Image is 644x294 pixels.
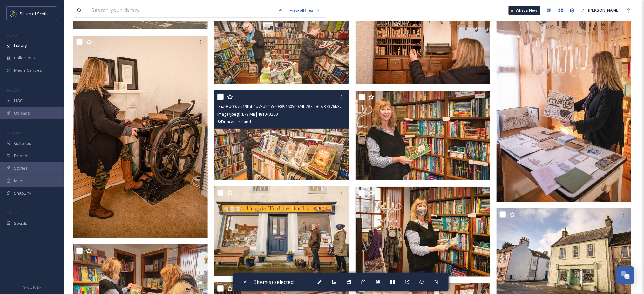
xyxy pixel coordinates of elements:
span: Media Centres [14,67,42,73]
span: MEDIA [6,33,17,37]
span: [PERSON_NAME] [588,7,620,13]
span: Galleries [14,140,31,146]
img: 4689d5f7682cd875a1d29a61b52a7bbcda4b98302390fbcc65443160c54dd1b3.jpg [214,8,349,84]
img: a29a3ebc112b322ae66b13e1b574361856262c19d259a5a7c9910199af039b96.jpg [214,186,349,276]
span: WIDGETS [6,130,21,135]
a: Privacy Policy [23,283,41,291]
input: Search your library [88,3,275,17]
span: Uploads [14,110,30,116]
span: image/jpeg | 4.79 MB | 4810 x 3200 [217,111,278,117]
span: Privacy Policy [23,285,41,290]
span: Collections [14,55,35,61]
span: SOCIALS [6,210,19,215]
span: UGC [14,98,23,104]
span: eaa03d00ce919fbb4b73d24556038916050024b287ae6ec37376b3c0b2e86e88.jpg [217,103,369,109]
span: 3 item(s) selected. [254,278,295,285]
span: Maps [14,178,24,184]
span: Library [14,43,27,49]
img: f93964375b29520d7f97ad05f4e815bb2933cdd105b2d62122f3912d4c6229e7.jpg [73,36,208,238]
span: COLLECT [6,88,20,93]
a: What's New [509,6,540,15]
span: South of Scotland Destination Alliance [20,10,92,17]
span: SnapLink [14,190,31,196]
img: eaa03d00ce919fbb4b73d24556038916050024b287ae6ec37376b3c0b2e86e88.jpg [214,90,349,180]
img: images.jpeg [10,10,17,17]
a: [PERSON_NAME] [578,4,623,17]
img: 72d6a36150f7f4275bf94a219ce3e1601e9a376322bc880907842885640df749.jpg [356,187,490,276]
span: Socials [14,220,27,226]
a: View all files [287,4,324,17]
span: Embeds [14,153,30,159]
button: Open Chat [616,266,634,284]
span: © Duncan_Ireland [217,119,251,124]
span: Stories [14,165,28,171]
img: 312d92a247b581dc05e2bece76aebfbc930df16cc2da35a621b37d0fca3d69cc.jpg [356,91,490,180]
